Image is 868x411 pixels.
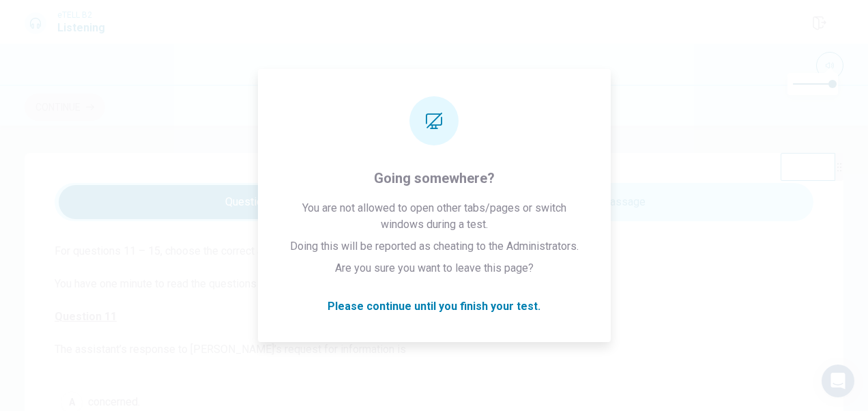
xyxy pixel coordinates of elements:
[55,310,117,323] u: Question 11
[57,20,105,36] h1: Listening
[822,365,854,397] div: Open Intercom Messenger
[88,394,140,410] span: concerned.
[57,10,105,20] span: eTELL B2
[55,243,813,358] span: For questions 11 – 15, choose the correct answer from the options shown. You will hear the record...
[538,244,574,257] b: TWICE.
